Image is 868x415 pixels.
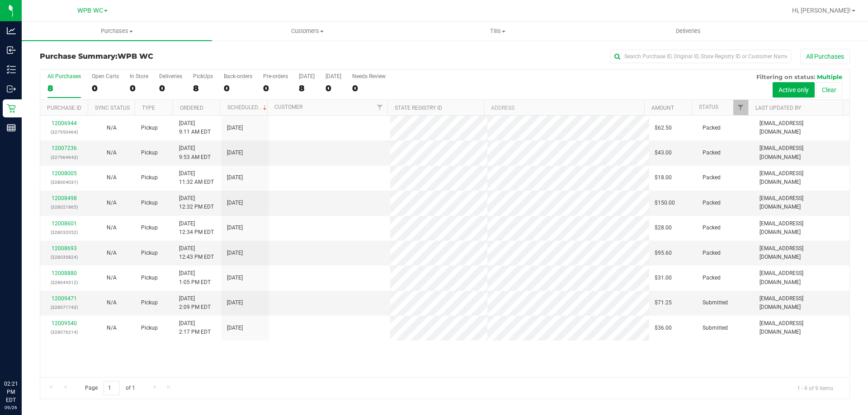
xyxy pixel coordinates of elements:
span: [EMAIL_ADDRESS][DOMAIN_NAME] [759,294,844,312]
span: Not Applicable [107,125,117,131]
span: $43.00 [655,149,672,157]
a: 12008693 [52,245,77,252]
a: Purchase ID [47,105,81,111]
p: (328035824) [46,253,82,261]
div: 0 [130,83,148,93]
span: Packed [703,274,721,282]
span: WPB WC [118,52,153,61]
p: (328032052) [46,228,82,237]
div: 0 [325,83,341,93]
a: Type [142,105,155,111]
a: Filter [733,100,748,115]
span: $150.00 [655,199,675,207]
span: [DATE] 12:32 PM EDT [179,194,214,211]
span: Not Applicable [107,174,117,181]
span: Pickup [141,173,158,182]
div: In Store [130,73,148,79]
button: N/A [107,274,117,282]
span: Not Applicable [107,275,117,281]
span: WPB WC [77,7,103,14]
span: Hi, [PERSON_NAME]! [792,7,851,14]
span: [DATE] 2:17 PM EDT [179,319,211,336]
span: Pickup [141,274,158,282]
span: Pickup [141,324,158,332]
span: $18.00 [655,173,672,182]
a: Deliveries [593,22,783,41]
span: [DATE] 1:05 PM EDT [179,269,211,286]
span: $62.50 [655,124,672,132]
div: PickUps [193,73,213,79]
input: 1 [104,381,120,395]
p: (327964943) [46,153,82,162]
div: 0 [92,83,119,93]
a: Customers [212,22,402,41]
span: [DATE] [227,298,243,307]
a: 12009540 [52,320,77,326]
iframe: Resource center [9,343,36,370]
span: Submitted [703,298,728,307]
h3: Purchase Summary: [40,52,310,61]
span: $36.00 [655,324,672,332]
p: (328004031) [46,178,82,187]
button: N/A [107,173,117,182]
span: [EMAIL_ADDRESS][DOMAIN_NAME] [759,169,844,187]
div: All Purchases [47,73,81,79]
button: N/A [107,224,117,232]
a: 12008601 [52,220,77,227]
a: Sync Status [95,105,130,111]
span: [DATE] 12:34 PM EDT [179,219,214,237]
span: Deliveries [664,27,713,35]
p: 02:21 PM EDT [4,380,18,404]
span: Filtering on status: [756,73,815,80]
span: 1 - 9 of 9 items [790,381,840,395]
span: Not Applicable [107,224,117,231]
span: Pickup [141,224,158,232]
span: [DATE] 2:09 PM EDT [179,294,211,312]
div: Pre-orders [263,73,288,79]
a: 12008880 [52,270,77,276]
span: [EMAIL_ADDRESS][DOMAIN_NAME] [759,144,844,161]
span: Pickup [141,249,158,257]
div: [DATE] [325,73,341,79]
span: [DATE] [227,199,243,207]
span: Pickup [141,149,158,157]
a: Last Updated By [755,105,801,111]
span: [DATE] 11:32 AM EDT [179,169,214,187]
p: (327950464) [46,128,82,136]
span: [DATE] 9:11 AM EDT [179,119,211,136]
div: Back-orders [224,73,252,79]
inline-svg: Analytics [7,26,16,35]
span: [EMAIL_ADDRESS][DOMAIN_NAME] [759,219,844,237]
a: Status [699,104,718,110]
span: [DATE] 12:43 PM EDT [179,244,214,261]
div: 0 [263,83,288,93]
button: N/A [107,149,117,157]
p: (328071743) [46,303,82,312]
span: $31.00 [655,274,672,282]
span: [DATE] [227,124,243,132]
span: [EMAIL_ADDRESS][DOMAIN_NAME] [759,244,844,261]
a: 12009471 [52,295,77,302]
p: (328076214) [46,328,82,336]
button: All Purchases [800,49,850,64]
a: Purchases [22,22,212,41]
span: [EMAIL_ADDRESS][DOMAIN_NAME] [759,269,844,286]
span: Not Applicable [107,299,117,306]
span: Packed [703,173,721,182]
span: Packed [703,149,721,157]
span: Packed [703,224,721,232]
span: $28.00 [655,224,672,232]
span: $71.25 [655,298,672,307]
span: Not Applicable [107,149,117,156]
span: Packed [703,249,721,257]
p: (328044312) [46,278,82,287]
button: N/A [107,249,117,257]
inline-svg: Inventory [7,65,16,74]
inline-svg: Retail [7,104,16,113]
span: [EMAIL_ADDRESS][DOMAIN_NAME] [759,194,844,211]
inline-svg: Reports [7,123,16,132]
span: Tills [403,27,592,35]
div: 0 [352,83,386,93]
span: Page of 1 [77,381,142,395]
p: (328021865) [46,203,82,211]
